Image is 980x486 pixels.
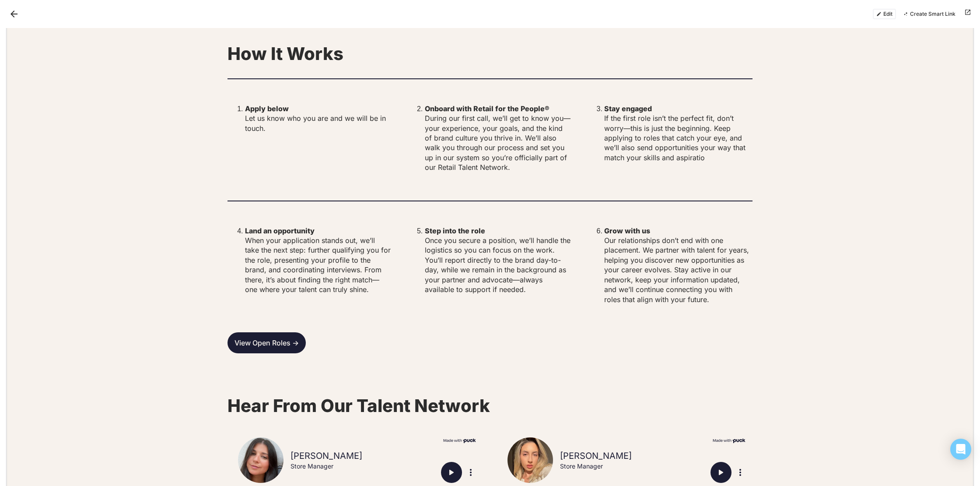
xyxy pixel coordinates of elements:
[425,104,549,113] strong: Onboard with Retail for the People®
[899,9,959,19] button: Create Smart Link
[560,451,707,461] div: [PERSON_NAME]
[245,226,315,235] strong: Land an opportunity
[238,437,283,483] img: Danielle Falzetta headshot
[950,439,971,460] div: Open Intercom Messenger
[604,226,752,304] p: Our relationships don’t end with one placement. We partner with talent for years, helping you dis...
[604,104,752,162] p: If the first role isn’t the perfect fit, don’t worry—this is just the beginning. Keep applying to...
[604,104,652,113] strong: Stay engaged
[441,462,462,483] button: Play
[425,226,485,235] strong: Step into the role
[735,467,745,478] button: More options
[604,226,650,235] strong: Grow with us
[425,104,573,173] p: During our first call, we’ll get to know you—your experience, your goals, and the kind of brand c...
[245,226,393,295] p: When your application stands out, we’ll take the next step: further qualifying you for the role, ...
[227,395,490,416] strong: Hear From Our Talent Network
[227,332,306,353] a: View Open Roles ->
[507,437,553,483] img: Micah Long headshot
[710,462,731,483] button: Play
[560,463,707,470] div: Store Manager
[290,451,437,461] div: [PERSON_NAME]
[425,226,573,295] p: Once you secure a position, we’ll handle the logistics so you can focus on the work. You’ll repor...
[465,467,476,478] button: More options
[713,437,745,443] img: Made with Puck
[245,104,393,143] p: Let us know who you are and we will be in touch.
[443,437,476,443] img: Made with Puck
[227,43,343,64] strong: How It Works
[7,7,21,21] button: Back
[290,463,437,470] div: Store Manager
[873,9,896,19] button: Edit
[245,104,289,113] strong: Apply below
